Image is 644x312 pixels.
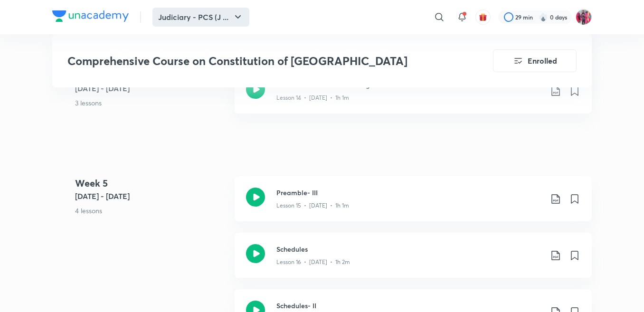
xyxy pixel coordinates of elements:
h5: [DATE] - [DATE] [75,83,227,94]
button: avatar [475,9,491,25]
h4: Week 5 [75,176,227,190]
h3: Comprehensive Course on Constitution of [GEOGRAPHIC_DATA] [67,54,439,68]
button: Enrolled [493,49,577,72]
img: Archita Mittal [576,9,592,25]
img: avatar [479,13,487,21]
h3: Schedules- II [276,301,542,311]
h3: Preamble- III [276,188,542,198]
a: Company Logo [52,10,129,24]
img: Company Logo [52,10,129,22]
button: Judiciary - PCS (J ... [152,8,249,27]
a: Preamble- II & doubt clearing sessionLesson 14 • [DATE] • 1h 1m [235,68,592,125]
p: Lesson 16 • [DATE] • 1h 2m [276,258,350,266]
p: 3 lessons [75,98,227,108]
img: streak [539,12,548,22]
p: Lesson 15 • [DATE] • 1h 1m [276,201,349,210]
h5: [DATE] - [DATE] [75,190,227,202]
a: SchedulesLesson 16 • [DATE] • 1h 2m [235,233,592,289]
p: 4 lessons [75,206,227,216]
a: Preamble- IIILesson 15 • [DATE] • 1h 1m [235,176,592,233]
p: Lesson 14 • [DATE] • 1h 1m [276,94,349,102]
h3: Schedules [276,244,542,254]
